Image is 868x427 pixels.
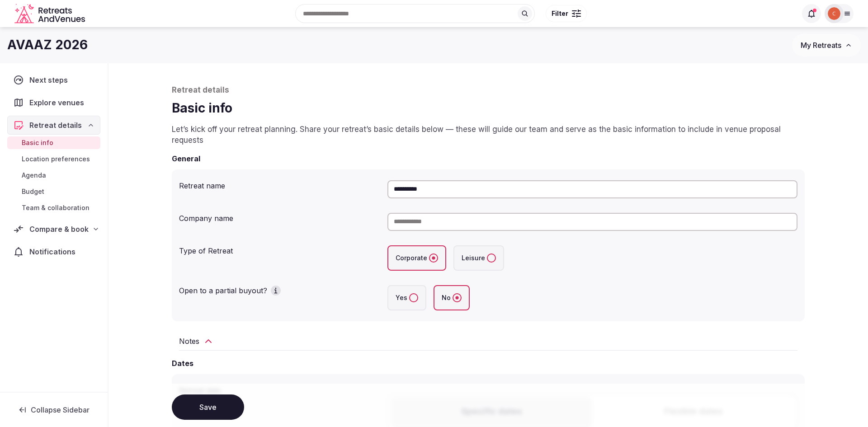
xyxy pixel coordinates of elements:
[22,138,53,147] span: Basic info
[387,285,426,310] label: Yes
[7,202,100,214] a: Team & collaboration
[22,155,90,164] span: Location preferences
[7,70,100,89] a: Next steps
[172,153,200,164] h2: General
[29,75,71,85] span: Next steps
[172,85,805,96] p: Retreat details
[179,209,380,224] div: Company name
[179,282,380,296] div: Open to a partial buyout?
[179,177,380,191] div: Retreat name
[29,246,79,257] span: Notifications
[801,41,841,50] span: My Retreats
[434,285,470,310] label: No
[7,93,100,112] a: Explore venues
[409,293,418,302] button: Yes
[179,336,199,347] h2: Notes
[22,187,44,196] span: Budget
[172,124,805,146] p: Let’s kick off your retreat planning. Share your retreat’s basic details below — these will guide...
[828,7,840,20] img: Catalina
[487,253,496,263] button: Leisure
[7,153,100,165] a: Location preferences
[453,245,504,271] label: Leisure
[7,136,100,149] a: Basic info
[179,381,380,396] div: Retreat date
[172,358,193,369] h2: Dates
[29,120,82,131] span: Retreat details
[14,4,87,24] svg: Retreats and Venues company logo
[31,405,90,414] span: Collapse Sidebar
[14,4,87,24] a: Visit the homepage
[546,5,587,22] button: Filter
[7,36,88,54] h1: AVAAZ 2026
[792,34,861,56] button: My Retreats
[7,242,100,261] a: Notifications
[7,169,100,182] a: Agenda
[7,185,100,198] a: Budget
[172,394,244,420] button: Save
[429,253,438,263] button: Corporate
[22,203,90,212] span: Team & collaboration
[179,242,380,256] div: Type of Retreat
[29,224,89,235] span: Compare & book
[453,293,462,302] button: No
[22,171,46,180] span: Agenda
[29,97,88,108] span: Explore venues
[387,245,446,271] label: Corporate
[172,99,805,117] h1: Basic info
[552,9,568,18] span: Filter
[7,400,100,420] button: Collapse Sidebar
